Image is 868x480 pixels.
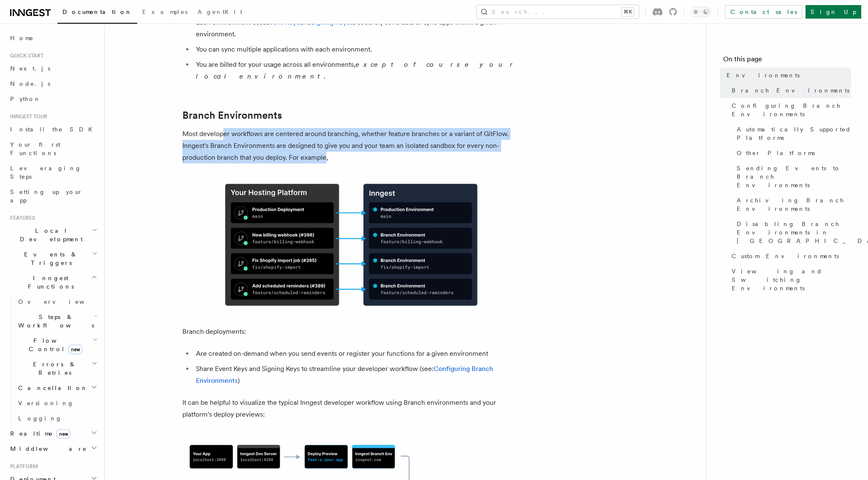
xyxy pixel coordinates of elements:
[15,380,99,395] button: Cancellation
[15,313,94,330] span: Steps & Workflows
[18,400,74,406] span: Versioning
[10,80,50,87] span: Node.js
[193,3,247,23] a: AgentKit
[737,164,851,189] span: Sending Events to Branch Environments
[7,137,99,161] a: Your first Functions
[15,395,99,411] a: Versioning
[7,91,99,106] a: Python
[733,145,851,161] a: Other Platforms
[7,426,99,441] button: Realtimenew
[10,126,98,133] span: Install the SDK
[10,95,41,102] span: Python
[7,161,99,184] a: Leveraging Steps
[725,5,802,19] a: Contact sales
[57,429,71,439] span: new
[137,3,193,23] a: Examples
[7,429,71,438] span: Realtime
[806,5,861,19] a: Sign Up
[193,348,520,360] li: Are created on-demand when you send events or register your functions for a given environment
[182,177,520,312] img: Branch Environments mapping to your hosting platform's deployment previews
[7,223,99,247] button: Local Development
[193,363,520,387] li: Share Event Keys and Signing Keys to streamline your developer workflow (see: )
[193,16,520,40] li: Each environment uses and to securely send data or sync apps within a given environment.
[15,309,99,333] button: Steps & Workflows
[7,274,91,291] span: Inngest Functions
[68,345,82,354] span: new
[7,445,87,453] span: Middleware
[15,357,99,380] button: Errors & Retries
[7,76,99,91] a: Node.js
[15,384,88,392] span: Cancellation
[7,215,35,221] span: Features
[7,52,43,59] span: Quick start
[15,294,99,309] a: Overview
[7,122,99,137] a: Install the SDK
[728,248,851,264] a: Custom Environments
[57,3,137,24] a: Documentation
[733,161,851,193] a: Sending Events to Branch Environments
[732,101,851,118] span: Configuring Branch Environments
[477,5,639,19] button: Search...⌘K
[727,71,800,79] span: Environments
[196,60,516,80] em: except of course your local environment
[733,193,851,216] a: Archiving Branch Environments
[728,264,851,296] a: Viewing and Switching Environments
[7,61,99,76] a: Next.js
[182,397,520,420] p: It can be helpful to visualize the typical Inngest developer workflow using Branch environments a...
[723,68,851,83] a: Environments
[7,184,99,208] a: Setting up your app
[10,34,34,42] span: Home
[622,8,634,16] kbd: ⌘K
[728,83,851,98] a: Branch Environments
[723,54,851,68] h4: On this page
[182,128,520,164] p: Most developer workflows are centered around branching, whether feature branches or a variant of ...
[732,267,851,292] span: Viewing and Switching Environments
[15,360,92,377] span: Errors & Retries
[182,109,282,121] a: Branch Environments
[7,113,47,120] span: Inngest tour
[7,463,38,470] span: Platform
[15,411,99,426] a: Logging
[62,8,132,15] span: Documentation
[193,44,520,55] li: You can sync multiple applications with each environment.
[7,226,92,243] span: Local Development
[732,86,849,95] span: Branch Environments
[18,415,62,422] span: Logging
[193,59,520,82] li: You are billed for your usage across all environments, .
[732,252,839,260] span: Custom Environments
[737,125,851,142] span: Automatically Supported Platforms
[7,270,99,294] button: Inngest Functions
[18,298,105,305] span: Overview
[10,65,50,72] span: Next.js
[142,8,187,15] span: Examples
[182,326,520,338] p: Branch deployments:
[7,250,92,267] span: Events & Triggers
[737,196,851,213] span: Archiving Branch Environments
[691,7,711,17] button: Toggle dark mode
[737,149,815,157] span: Other Platforms
[7,247,99,270] button: Events & Triggers
[15,333,99,357] button: Flow Controlnew
[7,441,99,456] button: Middleware
[7,294,99,426] div: Inngest Functions
[733,216,851,248] a: Disabling Branch Environments in [GEOGRAPHIC_DATA]
[10,141,60,156] span: Your first Functions
[198,8,242,15] span: AgentKit
[15,336,93,353] span: Flow Control
[10,188,83,204] span: Setting up your app
[7,30,99,46] a: Home
[10,165,81,180] span: Leveraging Steps
[728,98,851,122] a: Configuring Branch Environments
[733,122,851,145] a: Automatically Supported Platforms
